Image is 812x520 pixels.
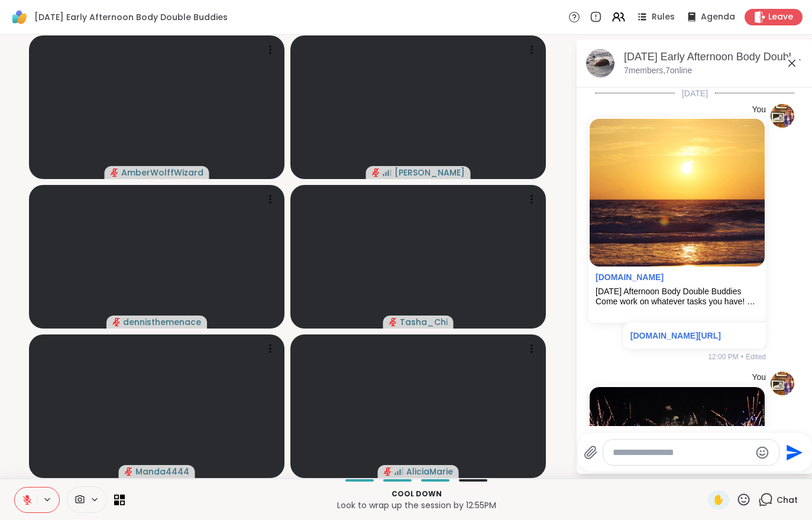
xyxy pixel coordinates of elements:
h4: You [752,104,766,116]
button: Send [779,439,806,466]
span: AliciaMarie [406,466,453,477]
img: Wednesday Early Afternoon Body Double Buddies, Oct 15 [586,49,614,77]
div: Come work on whatever tasks you have! Just want company to chill with? Thats fine too! I always e... [596,297,759,307]
span: • [741,352,743,362]
span: audio-muted [125,467,133,476]
span: audio-muted [112,318,121,326]
span: [DATE] [675,87,715,99]
a: [DOMAIN_NAME][URL] [630,331,721,340]
span: ✋ [713,493,724,507]
img: https://sharewell-space-live.sfo3.digitaloceanspaces.com/user-generated/9a5601ee-7e1f-42be-b53e-4... [771,372,794,395]
p: Look to wrap up the session by 12:55PM [132,499,701,511]
span: [DATE] Early Afternoon Body Double Buddies [34,11,228,23]
span: audio-muted [372,168,380,177]
span: audio-muted [384,467,392,476]
span: Leave [768,11,793,23]
span: Tasha_Chi [400,316,448,328]
span: Rules [652,11,675,23]
button: Emoji picker [755,446,769,460]
img: Wednesday Afternoon Body Double Buddies [590,119,765,266]
div: [DATE] Early Afternoon Body Double Buddies, [DATE] [624,50,804,64]
a: Attachment [596,272,664,282]
img: https://sharewell-space-live.sfo3.digitaloceanspaces.com/user-generated/9a5601ee-7e1f-42be-b53e-4... [771,104,794,128]
span: AmberWolffWizard [121,167,203,178]
span: 12:00 PM [708,352,738,362]
img: ShareWell Logomark [9,7,30,27]
span: Edited [746,352,766,362]
span: dennisthemenace [123,316,201,328]
h4: You [752,372,766,383]
span: Chat [777,494,798,506]
p: 7 members, 7 online [624,65,692,77]
span: Agenda [701,11,735,23]
span: audio-muted [111,168,119,177]
div: [DATE] Afternoon Body Double Buddies [596,287,759,297]
p: Cool down [132,489,701,499]
span: [PERSON_NAME] [394,167,465,178]
span: audio-muted [389,318,397,326]
span: Manda4444 [135,466,189,477]
textarea: Type your message [613,447,750,459]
